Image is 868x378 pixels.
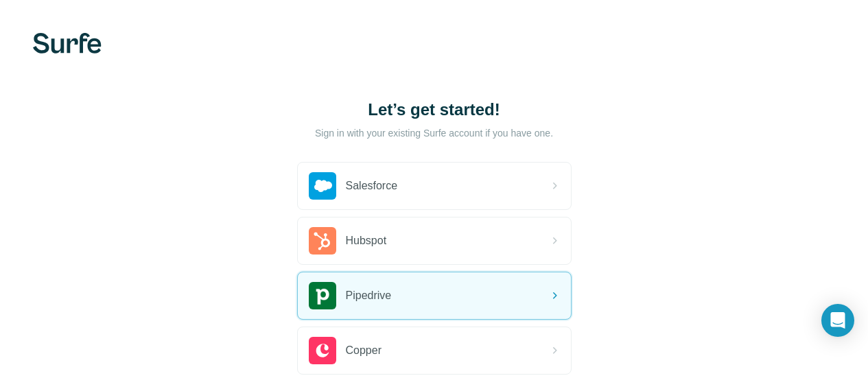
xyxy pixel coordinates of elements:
span: Hubspot [346,233,387,249]
span: Salesforce [346,178,398,194]
div: Open Intercom Messenger [821,304,854,337]
h1: Let’s get started! [297,99,572,121]
p: Sign in with your existing Surfe account if you have one. [315,126,553,140]
img: hubspot's logo [309,227,336,255]
img: pipedrive's logo [309,282,336,309]
span: Pipedrive [346,287,392,304]
span: Copper [346,342,382,359]
img: copper's logo [309,337,336,364]
img: salesforce's logo [309,172,336,200]
img: Surfe's logo [33,33,102,54]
